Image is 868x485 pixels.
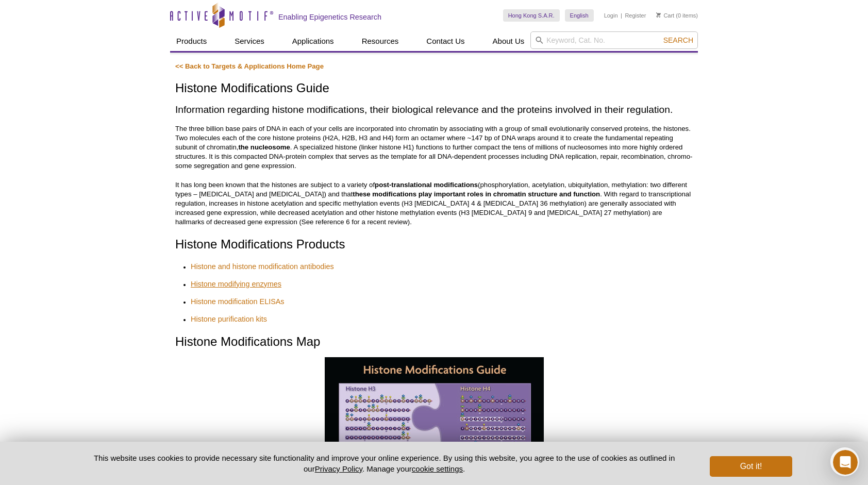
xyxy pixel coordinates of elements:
[278,12,381,22] h2: Enabling Epigenetics Research
[604,12,618,19] a: Login
[503,9,560,22] a: Hong Kong S.A.R.
[621,9,622,22] li: |
[175,180,693,227] p: It has long been known that the histones are subject to a variety of (phosphorylation, acetylatio...
[412,464,463,473] button: cookie settings
[830,447,859,476] iframe: Intercom live chat discovery launcher
[191,260,334,273] a: Histone and histone modification antibodies
[660,36,696,45] button: Search
[656,12,661,18] img: Your Cart
[191,295,285,308] a: Histone modification ELISAs
[565,9,594,22] a: English
[76,453,693,474] p: This website uses cookies to provide necessary site functionality and improve your online experie...
[656,12,674,19] a: Cart
[286,31,340,51] a: Applications
[353,190,600,198] strong: these modifications play important roles in chromatin structure and function
[625,12,646,19] a: Register
[228,31,271,51] a: Services
[375,181,478,189] strong: post-translational modifications
[530,31,698,49] input: Keyword, Cat. No.
[656,9,698,22] li: (0 items)
[487,31,531,51] a: About Us
[175,335,693,349] h2: Histone Modifications Map
[175,103,693,116] h2: Information regarding histone modifications, their biological relevance and the proteins involved...
[175,237,693,252] h2: Histone Modifications Products
[191,278,281,290] a: Histone modifying enzymes
[420,31,471,51] a: Contact Us
[191,313,267,325] a: Histone purification kits
[663,36,693,44] span: Search
[356,31,405,51] a: Resources
[315,464,362,473] a: Privacy Policy
[175,81,693,96] h1: Histone Modifications Guide
[175,124,693,171] p: The three billion base pairs of DNA in each of your cells are incorporated into chromatin by asso...
[710,456,792,477] button: Got it!
[170,31,213,51] a: Products
[238,143,290,151] strong: the nucleosome
[175,62,324,70] a: << Back to Targets & Applications Home Page
[833,450,858,475] iframe: Intercom live chat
